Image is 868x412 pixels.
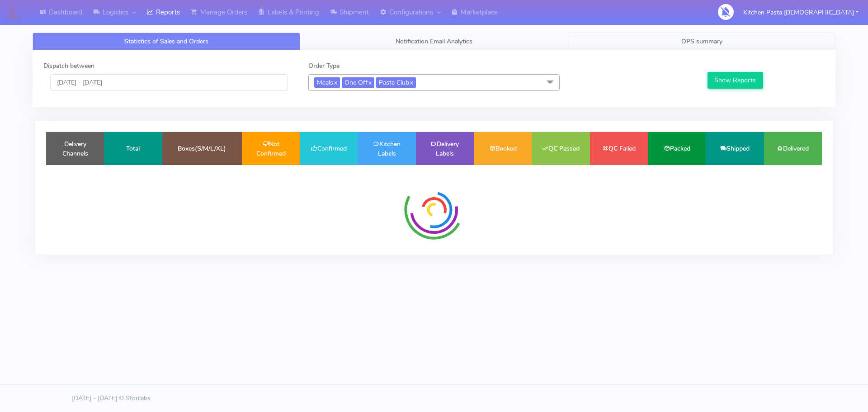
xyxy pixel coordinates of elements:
td: Confirmed [300,132,358,165]
td: Delivery Channels [46,132,104,165]
td: Not Confirmed [242,132,300,165]
ul: Tabs [33,33,835,50]
td: Delivery Labels [416,132,474,165]
td: Kitchen Labels [358,132,415,165]
td: Booked [474,132,532,165]
span: Meals [314,77,340,88]
button: Show Reports [708,72,763,89]
input: Pick the Daterange [50,74,288,91]
span: Notification Email Analytics [396,37,472,46]
td: Total [104,132,162,165]
td: Delivered [764,132,822,165]
td: QC Passed [532,132,590,165]
label: Order Type [308,61,340,71]
a: x [333,77,337,87]
td: Shipped [706,132,764,165]
span: One Off [342,77,374,88]
td: Packed [648,132,706,165]
span: OPS summary [681,37,722,46]
span: Pasta Club [376,77,416,88]
button: Kitchen Pasta [DEMOGRAPHIC_DATA] [736,3,865,22]
a: x [409,77,413,87]
span: Statistics of Sales and Orders [124,37,208,46]
td: Boxes(S/M/L/XL) [162,132,242,165]
a: x [368,77,372,87]
img: spinner-radial.svg [400,176,468,244]
td: QC Failed [590,132,648,165]
label: Dispatch between [43,61,94,71]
